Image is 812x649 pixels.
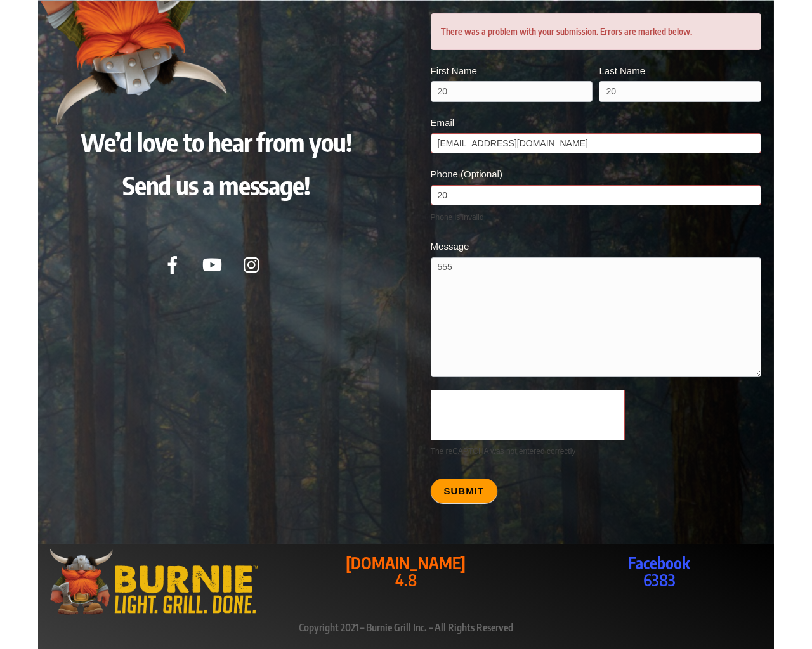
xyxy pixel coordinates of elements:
label: Last Name [599,63,761,81]
iframe: reCAPTCHA [431,390,625,440]
p: 4.8 [291,555,521,588]
label: Email [431,115,761,133]
p: Copyright 2021 – Burnie Grill Inc. – All Rights Reserved [38,619,774,636]
div: The reCAPTCHA was not entered correctly [431,443,761,459]
textarea: 555 [431,257,761,377]
p: 6383 [544,555,774,588]
span: Send us a message! [122,169,310,201]
div: There was a problem with your submission. Errors are marked below. [431,13,761,50]
a: [DOMAIN_NAME]4.8 [291,555,521,588]
img: Burnie Grill – 2021 – Holiday Special [38,1,228,127]
a: facebook [157,257,192,270]
label: First Name [431,63,593,81]
strong: Facebook [628,553,690,573]
strong: [DOMAIN_NAME] [346,553,466,573]
label: Message [431,238,761,257]
div: Phone is invalid [431,209,761,226]
label: Phone (Optional) [431,166,761,184]
a: Facebook6383 [544,555,774,588]
button: Submit [431,479,497,503]
img: burniegrill.com-logo-high-res-2020110_500px [38,544,268,619]
span: We’d love to hear from you! [81,126,352,158]
a: youtube [197,257,232,270]
a: instagram [237,257,272,270]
